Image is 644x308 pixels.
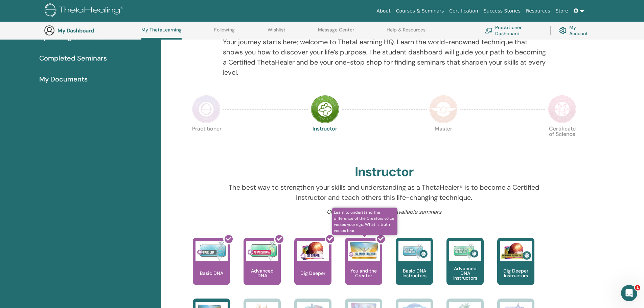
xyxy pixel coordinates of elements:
p: Advanced DNA Instructors [446,266,484,280]
p: You and the Creator [345,268,382,278]
p: Click on a course to search available seminars [223,208,546,216]
img: Practitioner [192,95,221,123]
img: Instructor [311,95,339,123]
p: Master [429,126,458,155]
a: Dig Deeper Dig Deeper [294,238,331,299]
iframe: Intercom live chat [621,285,637,301]
span: Learn to understand the difference of the Creators voice verses your ego. What is truth verses fear. [332,208,397,235]
img: Dig Deeper Instructors [500,241,532,261]
a: My Account [559,23,593,38]
p: Advanced DNA [244,268,281,278]
a: Practitioner Dashboard [485,23,542,38]
img: Basic DNA Instructors [398,241,431,261]
img: cog.svg [559,25,567,36]
a: Success Stories [481,5,523,17]
a: About [374,5,393,17]
p: Certificate of Science [548,126,576,155]
p: The best way to strengthen your skills and understanding as a ThetaHealer® is to become a Certifi... [223,182,546,203]
p: Your journey starts here; welcome to ThetaLearning HQ. Learn the world-renowned technique that sh... [223,37,546,77]
a: Advanced DNA Instructors Advanced DNA Instructors [446,238,484,299]
h3: My Dashboard [57,27,125,34]
p: Dig Deeper [298,271,328,276]
a: Store [553,5,571,17]
span: Completed Seminars [39,53,107,63]
span: My Documents [39,74,88,84]
img: Advanced DNA [246,241,278,261]
img: Dig Deeper [297,241,329,261]
p: Practitioner [192,126,221,155]
a: Courses & Seminars [393,5,447,17]
img: You and the Creator [348,241,380,260]
a: Following [214,27,235,38]
p: Dig Deeper Instructors [497,268,534,278]
a: Learn to understand the difference of the Creators voice verses your ego. What is truth verses fe... [345,238,382,299]
p: Instructor [311,126,339,155]
img: chalkboard-teacher.svg [485,28,492,33]
img: Master [429,95,458,123]
p: Basic DNA Instructors [396,268,433,278]
a: Certification [446,5,481,17]
img: Basic DNA [195,241,228,261]
a: Basic DNA Basic DNA [193,238,230,299]
a: Advanced DNA Advanced DNA [244,238,281,299]
img: generic-user-icon.jpg [44,25,55,36]
img: logo.png [45,3,125,19]
a: Message Center [318,27,354,38]
a: Resources [523,5,553,17]
a: My ThetaLearning [141,27,182,40]
a: Dig Deeper Instructors Dig Deeper Instructors [497,238,534,299]
a: Help & Resources [387,27,425,38]
a: Basic DNA Instructors Basic DNA Instructors [396,238,433,299]
a: Wishlist [268,27,285,38]
h2: Instructor [355,164,414,180]
img: Advanced DNA Instructors [449,241,481,261]
img: Certificate of Science [548,95,576,123]
span: 1 [635,285,640,290]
